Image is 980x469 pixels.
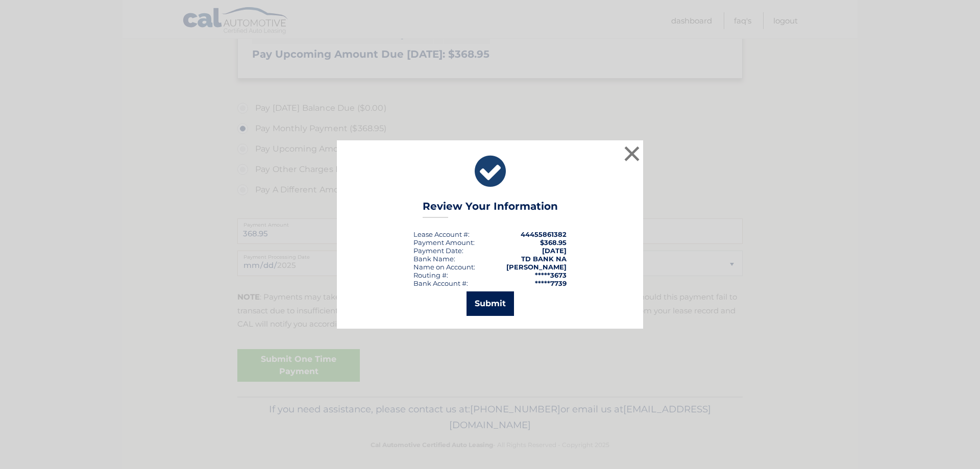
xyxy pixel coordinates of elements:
[423,200,558,218] h3: Review Your Information
[413,238,475,246] div: Payment Amount:
[506,263,567,271] strong: [PERSON_NAME]
[467,291,514,316] button: Submit
[413,271,448,279] div: Routing #:
[521,255,567,263] strong: TD BANK NA
[521,230,567,238] strong: 44455861382
[413,263,475,271] div: Name on Account:
[540,238,567,246] span: $368.95
[413,279,468,287] div: Bank Account #:
[413,246,462,255] span: Payment Date
[413,246,463,255] div: :
[413,255,455,263] div: Bank Name:
[413,230,470,238] div: Lease Account #:
[542,246,567,255] span: [DATE]
[622,143,642,164] button: ×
